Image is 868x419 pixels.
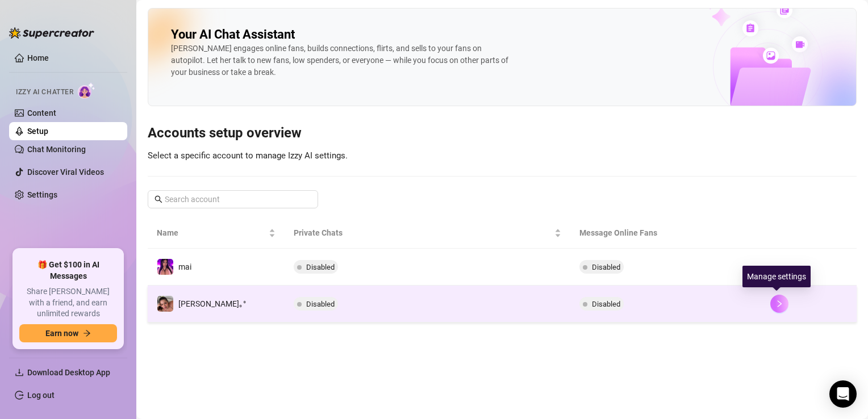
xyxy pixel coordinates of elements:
span: Disabled [306,263,335,271]
span: arrow-right [83,329,91,337]
img: jai｡° [157,296,173,312]
img: mai [157,259,173,275]
th: Name [148,217,285,249]
span: Earn now [45,329,78,338]
span: Disabled [306,300,335,308]
a: Log out [27,391,55,400]
span: download [15,368,24,377]
th: Message Online Fans [570,217,761,249]
th: Private Chats [285,217,571,249]
a: Settings [27,190,57,199]
h3: Accounts setup overview [148,124,857,143]
span: Download Desktop App [27,368,110,377]
a: Home [27,53,49,62]
span: Disabled [592,263,620,271]
span: right [775,300,783,308]
img: AI Chatter [78,82,95,99]
a: Content [27,108,56,118]
button: Earn nowarrow-right [19,324,117,342]
h2: Your AI Chat Assistant [171,27,295,43]
div: Open Intercom Messenger [829,380,857,408]
span: mai [178,262,191,271]
button: right [770,295,788,313]
input: Search account [165,193,302,206]
span: Share [PERSON_NAME] with a friend, and earn unlimited rewards [19,286,117,320]
div: Manage settings [742,266,811,287]
span: [PERSON_NAME]｡° [178,299,246,308]
a: Setup [27,127,48,136]
span: Izzy AI Chatter [16,87,73,98]
span: Private Chats [294,227,553,239]
span: 🎁 Get $100 in AI Messages [19,259,117,282]
span: search [155,195,162,203]
a: Discover Viral Videos [27,167,104,177]
span: Disabled [592,300,620,308]
a: Chat Monitoring [27,145,86,154]
span: Name [157,227,266,239]
div: [PERSON_NAME] engages online fans, builds connections, flirts, and sells to your fans on autopilo... [171,43,512,78]
img: logo-BBDzfeDw.svg [9,27,94,39]
span: Select a specific account to manage Izzy AI settings. [148,150,348,161]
